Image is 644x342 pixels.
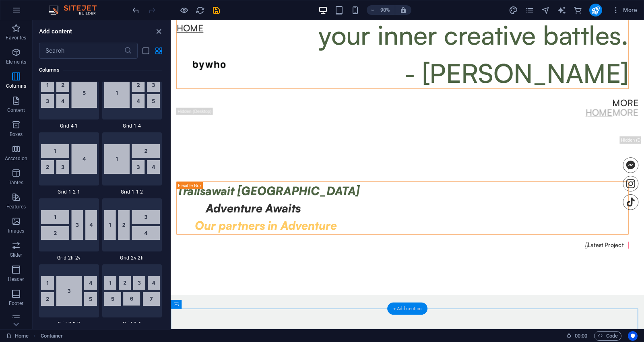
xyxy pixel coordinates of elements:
p: Slider [10,252,23,258]
img: Grid4-1.svg [41,78,97,108]
span: Grid 4-1 [39,123,99,129]
p: Columns [6,83,26,89]
span: Grid 2-1-2 [39,321,99,327]
i: AI Writer [557,6,566,15]
button: publish [589,4,602,16]
button: 90% [367,5,395,15]
p: Footer [9,300,23,307]
span: : [580,333,582,339]
span: Grid 3-4 [102,321,162,327]
p: Tables [9,179,23,186]
i: Navigator [541,6,550,15]
p: Content [7,107,25,113]
span: Grid 2v-2h [102,255,162,261]
span: Click to select. Double-click to edit [41,331,63,341]
button: reload [195,5,205,15]
div: Grid 2h-2v [39,198,99,261]
img: Grid1-1-2.svg [104,144,160,174]
button: design [509,5,518,15]
h6: Add content [39,27,72,36]
img: Grid1-2-1.svg [41,144,97,174]
img: Grid1-4.svg [104,78,160,108]
i:  [460,246,463,254]
i: Design (Ctrl+Alt+Y) [509,6,518,15]
img: Grid2h-2v.svg [41,210,97,240]
i: Pages (Ctrl+Alt+S) [525,6,534,15]
button: list-view [141,46,151,56]
img: Grid2-1-2.svg [41,276,97,306]
div: Grid 1-2-1 [39,132,99,195]
div: + Add section [387,303,427,315]
span: Grid 2h-2v [39,255,99,261]
button: More [609,4,640,16]
img: Grid3-4.svg [104,276,160,306]
p: Boxes [10,131,23,138]
p: Favorites [6,35,26,41]
div: Grid 1-4 [102,66,162,129]
button: text_generator [557,5,567,15]
span: Grid 1-2-1 [39,189,99,195]
button: Usercentrics [628,331,638,341]
button: pages [525,5,535,15]
img: Grid2v-2h.svg [104,210,160,240]
button: commerce [573,5,583,15]
button: undo [131,5,140,15]
input: Search [39,43,124,59]
p: Header [8,276,24,282]
div: Grid 2v-2h [102,198,162,261]
div: Grid 3-4 [102,264,162,327]
i: Publish [591,6,600,15]
button: save [211,5,221,15]
span: Grid 1-1-2 [102,189,162,195]
span: Grid 1-4 [102,123,162,129]
button: close panel [154,27,163,36]
button: Code [594,331,621,341]
i: Commerce [573,6,582,15]
button: navigator [541,5,551,15]
span: 00 00 [575,331,587,341]
a: Click to cancel selection. Double-click to open Pages [6,331,29,341]
span: More [612,6,637,14]
i: Undo: Delete elements (Ctrl+Z) [131,6,140,15]
div: Grid 4-1 [39,66,99,129]
span: Code [598,331,618,341]
i: Save (Ctrl+S) [212,6,221,15]
img: Editor Logo [46,5,107,15]
h6: Columns [39,65,162,75]
h6: Session time [566,331,588,341]
div: Grid 2-1-2 [39,264,99,327]
p: Features [6,204,26,210]
h6: 90% [379,5,392,15]
p: Images [8,228,25,234]
div: Grid 1-1-2 [102,132,162,195]
p: Accordion [5,155,27,162]
p: Elements [6,59,27,65]
button: grid-view [154,46,163,56]
nav: breadcrumb [41,331,63,341]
